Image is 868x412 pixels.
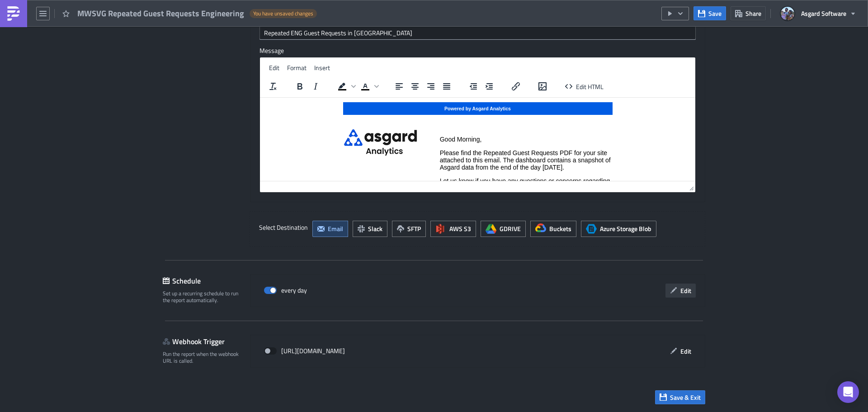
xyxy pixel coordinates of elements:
[693,6,726,20] button: Save
[335,80,357,93] div: Background color
[466,80,481,93] button: Decrease indent
[292,80,307,93] button: Bold
[801,9,846,18] span: Asgard Software
[287,63,307,72] span: Format
[163,335,250,348] div: Webhook Trigger
[561,80,607,93] button: Edit HTML
[84,32,160,58] img: Asgard Analytics
[264,284,307,297] div: every day
[358,80,380,93] div: Text color
[163,350,244,365] div: Run the report when the webhook URL is called.
[586,223,597,234] span: Azure Storage Blob
[576,81,604,91] span: Edit HTML
[4,4,432,160] body: Rich Text Area. Press ALT-0 for help.
[581,221,656,237] button: Azure Storage BlobAzure Storage Blob
[449,224,471,233] span: AWS S3
[600,224,651,233] span: Azure Storage Blob
[708,9,722,18] span: Save
[686,181,695,192] div: Resize
[775,4,861,24] button: Asgard Software
[180,38,352,45] p: Good Morning,
[269,63,279,72] span: Edit
[680,286,691,295] span: Edit
[163,290,244,304] div: Set up a recurring schedule to run the report automatically.
[368,224,382,233] span: Slack
[407,224,421,233] span: SFTP
[508,80,524,93] button: Insert/edit link
[6,6,21,21] img: PushMetrics
[655,390,705,404] button: Save & Exit
[549,224,571,233] span: Buckets
[731,6,766,20] button: Share
[665,284,696,298] button: Edit
[392,221,426,237] button: SFTP
[670,393,701,402] span: Save & Exit
[253,10,313,17] span: You have unsaved changes
[481,80,497,93] button: Increase indent
[780,6,795,21] img: Avatar
[500,224,521,233] span: GDRIVE
[314,63,330,72] span: Insert
[83,5,353,17] td: Powered by Asgard Analytics
[392,80,407,93] button: Align left
[535,80,550,93] button: Insert/edit image
[259,221,308,234] label: Select Destination
[264,344,345,358] div: [URL][DOMAIN_NAME]
[530,221,576,237] button: Buckets
[265,80,281,93] button: Clear formatting
[665,344,696,358] button: Edit
[180,52,352,73] p: Please find the Repeated Guest Requests PDF for your site attached to this email. The dashboard c...
[180,80,352,94] p: Let us know if you have any questions or concerns regarding the data or the distribution list.
[328,224,343,233] span: Email
[439,80,454,93] button: Justify
[837,381,859,403] div: Open Intercom Messenger
[430,221,476,237] button: AWS S3
[312,221,348,237] button: Email
[77,8,245,19] span: MWSVG Repeated Guest Requests Engineering
[745,9,761,18] span: Share
[423,80,439,93] button: Align right
[481,221,526,237] button: GDRIVE
[163,274,250,288] div: Schedule
[407,80,423,93] button: Align center
[259,47,696,55] label: Message
[260,98,695,181] iframe: Rich Text Area
[308,80,323,93] button: Italic
[680,346,691,356] span: Edit
[353,221,387,237] button: Slack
